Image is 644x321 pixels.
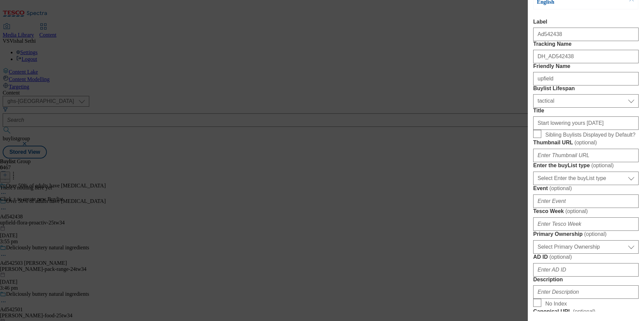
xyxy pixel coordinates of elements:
[533,217,639,231] input: Enter Tesco Week
[565,208,588,214] span: ( optional )
[545,132,636,138] span: Sibling Buylists Displayed by Default?
[533,208,639,215] label: Tesco Week
[533,231,639,238] label: Primary Ownership
[533,139,639,146] label: Thumbnail URL
[549,254,572,260] span: ( optional )
[533,116,639,130] input: Enter Title
[533,254,639,260] label: AD ID
[533,28,639,41] input: Enter Label
[533,277,639,283] label: Description
[533,19,639,25] label: Label
[533,85,639,92] label: Buylist Lifespan
[533,72,639,85] input: Enter Friendly Name
[533,50,639,63] input: Enter Tracking Name
[545,301,567,307] span: No Index
[591,163,614,168] span: ( optional )
[533,194,639,208] input: Enter Event
[533,162,639,169] label: Enter the buyList type
[584,231,607,237] span: ( optional )
[533,185,639,192] label: Event
[533,41,639,47] label: Tracking Name
[574,140,597,145] span: ( optional )
[549,185,572,191] span: ( optional )
[573,309,595,314] span: ( optional )
[533,63,639,69] label: Friendly Name
[533,108,639,114] label: Title
[533,308,639,315] label: Canonical URL
[533,285,639,299] input: Enter Description
[533,149,639,162] input: Enter Thumbnail URL
[533,263,639,277] input: Enter AD ID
